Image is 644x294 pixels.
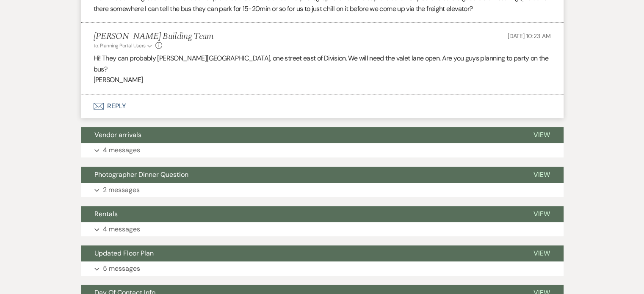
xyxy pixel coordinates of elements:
[81,261,564,276] button: 5 messages
[533,209,550,218] span: View
[520,206,564,222] button: View
[103,145,140,156] p: 4 messages
[103,224,140,235] p: 4 messages
[81,167,520,183] button: Photographer Dinner Question
[508,32,551,40] span: [DATE] 10:23 AM
[94,130,141,139] span: Vendor arrivals
[81,206,520,222] button: Rentals
[103,263,140,274] p: 5 messages
[94,42,154,49] button: to: Planning Portal Users
[81,222,564,236] button: 4 messages
[81,183,564,197] button: 2 messages
[94,53,551,74] p: Hi! They can probably [PERSON_NAME][GEOGRAPHIC_DATA], one street east of Division. We will need t...
[520,245,564,261] button: View
[533,249,550,258] span: View
[81,127,520,143] button: Vendor arrivals
[520,167,564,183] button: View
[94,249,154,258] span: Updated Floor Plan
[94,74,551,85] p: [PERSON_NAME]
[533,170,550,179] span: View
[533,130,550,139] span: View
[94,42,146,49] span: to: Planning Portal Users
[81,245,520,261] button: Updated Floor Plan
[94,31,214,42] h5: [PERSON_NAME] Building Team
[81,94,564,118] button: Reply
[94,209,118,218] span: Rentals
[520,127,564,143] button: View
[103,184,140,195] p: 2 messages
[94,170,188,179] span: Photographer Dinner Question
[81,143,564,157] button: 4 messages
